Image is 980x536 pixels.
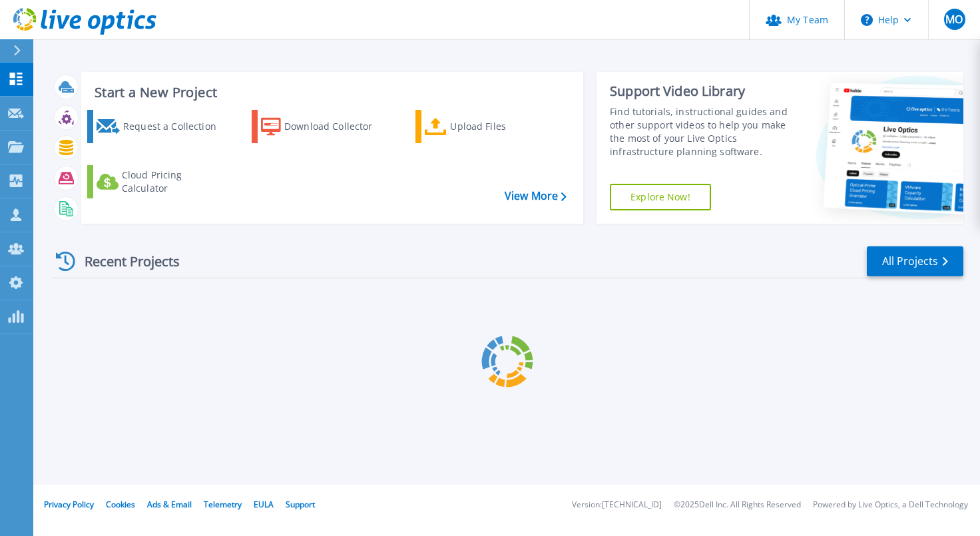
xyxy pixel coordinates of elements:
li: Powered by Live Optics, a Dell Technology [813,501,968,509]
a: Telemetry [204,499,242,510]
div: Request a Collection [123,113,220,140]
a: View More [505,190,567,202]
a: Cloud Pricing Calculator [87,165,224,198]
a: EULA [254,499,274,510]
a: Privacy Policy [44,499,94,510]
a: Download Collector [252,110,388,143]
a: Explore Now! [610,184,711,210]
div: Find tutorials, instructional guides and other support videos to help you make the most of your L... [610,105,794,158]
div: Cloud Pricing Calculator [122,168,220,195]
div: Recent Projects [51,245,198,278]
div: Support Video Library [610,83,794,100]
li: Version: [TECHNICAL_ID] [572,501,662,509]
span: MO [945,14,963,25]
a: Request a Collection [87,110,224,143]
a: Support [286,499,315,510]
a: Cookies [106,499,135,510]
a: Ads & Email [147,499,192,510]
h3: Start a New Project [95,85,566,100]
div: Upload Files [450,113,549,140]
a: All Projects [867,246,963,276]
div: Download Collector [284,113,385,140]
a: Upload Files [415,110,552,143]
li: © 2025 Dell Inc. All Rights Reserved [674,501,801,509]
